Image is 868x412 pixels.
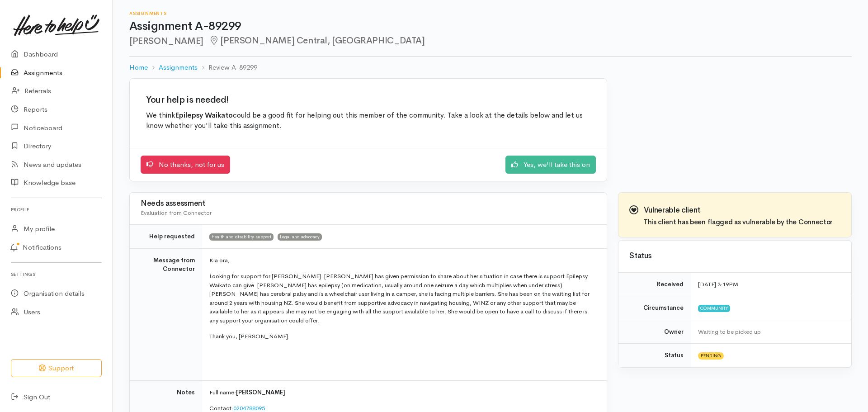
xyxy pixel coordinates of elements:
[159,62,198,73] a: Assignments
[505,156,596,174] a: Yes, we'll take this on
[129,57,852,78] nav: breadcrumb
[618,344,691,367] td: Status
[129,11,852,16] h6: Assignments
[278,233,322,241] span: Legal and advocacy
[629,252,840,260] h3: Status
[130,248,202,380] td: Message from Connector
[209,233,274,241] span: Health and disability support
[11,359,102,378] button: Support
[11,268,102,280] h6: Settings
[618,320,691,344] td: Owner
[11,204,102,216] h6: Profile
[236,388,285,396] span: [PERSON_NAME]
[129,20,852,33] h1: Assignment A-89299
[209,388,596,397] p: Full name:
[233,404,265,412] a: 0204788095
[209,256,596,265] p: Kia ora,
[141,156,230,174] a: No thanks, not for us
[146,110,590,132] p: We think could be a good fit for helping out this member of the community. Take a look at the det...
[130,225,202,249] td: Help requested
[141,199,596,208] h3: Needs assessment
[209,332,596,341] p: Thank you, [PERSON_NAME]
[209,272,596,325] p: Looking for support for [PERSON_NAME]. [PERSON_NAME] has given permission to share about her situ...
[209,35,425,46] span: [PERSON_NAME] Central, [GEOGRAPHIC_DATA]
[129,62,148,73] a: Home
[175,111,233,120] b: Epilepsy Waikato
[141,209,212,217] span: Evaluation from Connector
[146,95,590,105] h2: Your help is needed!
[698,327,840,336] div: Waiting to be picked up
[644,206,833,215] h3: Vulnerable client
[698,280,738,288] time: [DATE] 3:19PM
[644,218,833,226] h4: This client has been flagged as vulnerable by the Connector
[698,305,730,312] span: Community
[618,272,691,296] td: Received
[618,296,691,320] td: Circumstance
[698,352,724,360] span: Pending
[129,36,852,46] h2: [PERSON_NAME]
[198,62,257,73] li: Review A-89299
